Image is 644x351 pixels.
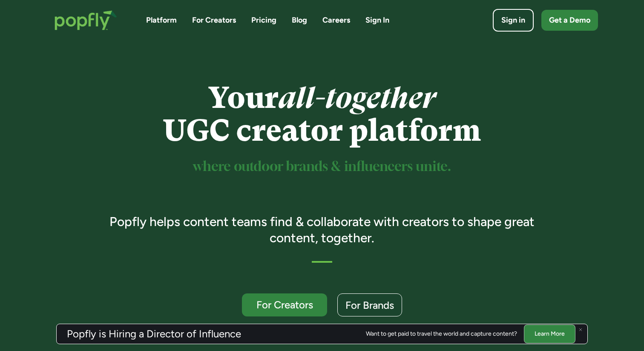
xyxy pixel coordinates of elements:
a: For Creators [242,293,327,316]
em: all-together [279,81,436,115]
a: Pricing [251,15,276,26]
h3: Popfly is Hiring a Director of Influence [67,329,241,339]
a: Get a Demo [541,10,598,31]
a: Sign In [365,15,389,26]
a: Learn More [524,325,575,343]
div: Sign in [501,15,525,26]
h1: Your UGC creator platform [98,81,547,147]
sup: where outdoor brands & influencers unite. [193,160,451,174]
a: Careers [322,15,350,26]
a: For Creators [192,15,236,26]
a: For Brands [337,293,402,316]
a: Platform [146,15,177,26]
div: Want to get paid to travel the world and capture content? [366,331,517,337]
div: For Brands [345,300,394,310]
a: home [46,2,126,39]
h3: Popfly helps content teams find & collaborate with creators to shape great content, together. [98,214,547,246]
div: For Creators [250,299,319,310]
a: Sign in [493,9,534,32]
a: Blog [292,15,307,26]
div: Get a Demo [549,15,590,26]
